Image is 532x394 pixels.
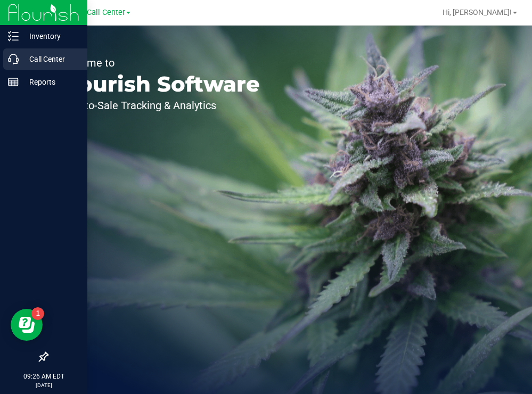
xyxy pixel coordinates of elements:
p: 09:26 AM EDT [5,372,83,381]
p: [DATE] [5,381,83,389]
inline-svg: Call Center [8,54,19,64]
span: Call Center [87,8,125,17]
iframe: Resource center unread badge [31,307,44,320]
inline-svg: Inventory [8,31,19,42]
p: Seed-to-Sale Tracking & Analytics [58,100,260,111]
p: Welcome to [58,58,260,68]
p: Reports [19,76,83,88]
p: Call Center [19,53,83,65]
span: Hi, [PERSON_NAME]! [443,8,512,17]
inline-svg: Reports [8,77,19,87]
p: Inventory [19,30,83,43]
iframe: Resource center [11,309,43,341]
p: Flourish Software [58,73,260,95]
